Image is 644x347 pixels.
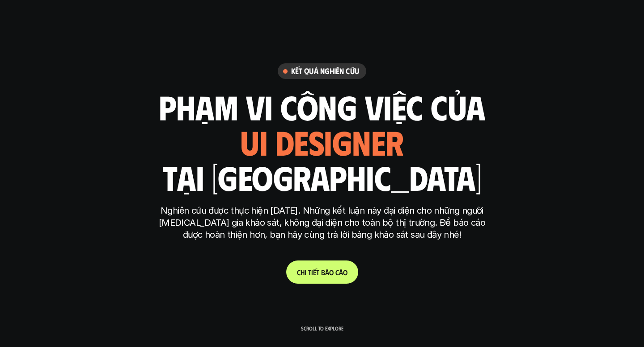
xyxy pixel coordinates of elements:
h6: Kết quả nghiên cứu [291,66,359,76]
span: i [311,268,313,277]
span: C [297,268,301,277]
p: Scroll to explore [301,325,343,331]
span: o [329,268,334,277]
span: h [301,268,305,277]
span: o [343,268,347,277]
span: i [305,268,306,277]
span: ế [313,268,316,277]
h1: tại [GEOGRAPHIC_DATA] [163,158,482,196]
span: á [339,268,343,277]
span: b [321,268,325,277]
a: Chitiếtbáocáo [286,260,358,284]
span: c [335,268,339,277]
span: t [316,268,319,277]
p: Nghiên cứu được thực hiện [DATE]. Những kết luận này đại diện cho những người [MEDICAL_DATA] gia ... [154,205,490,241]
span: t [308,268,311,277]
span: á [325,268,329,277]
h1: phạm vi công việc của [159,88,485,125]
